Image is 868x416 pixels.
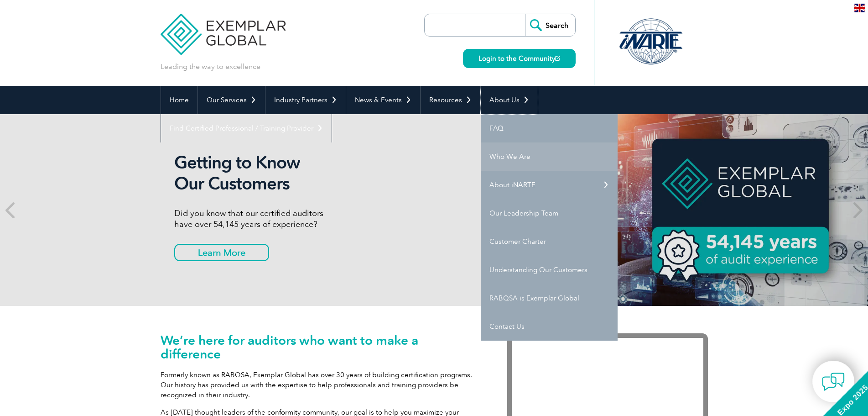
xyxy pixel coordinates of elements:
[481,171,618,199] a: About iNARTE
[481,284,618,312] a: RABQSA is Exemplar Global
[161,62,260,72] p: Leading the way to excellence
[161,370,480,400] p: Formerly known as RABQSA, Exemplar Global has over 30 years of building certification programs. O...
[481,227,618,256] a: Customer Charter
[174,208,516,230] p: Did you know that our certified auditors have over 54,145 years of experience?
[265,86,346,114] a: Industry Partners
[161,333,480,361] h1: We’re here for auditors who want to make a difference
[161,114,332,142] a: Find Certified Professional / Training Provider
[481,256,618,284] a: Understanding Our Customers
[481,86,538,114] a: About Us
[161,86,198,114] a: Home
[346,86,420,114] a: News & Events
[198,86,265,114] a: Our Services
[481,114,618,142] a: FAQ
[481,142,618,171] a: Who We Are
[854,4,865,12] img: en
[555,56,560,61] img: open_square.png
[421,86,480,114] a: Resources
[525,14,575,36] input: Search
[481,312,618,341] a: Contact Us
[481,199,618,227] a: Our Leadership Team
[174,152,516,194] h2: Getting to Know Our Customers
[463,49,576,68] a: Login to the Community
[822,370,845,393] img: contact-chat.png
[174,244,269,261] a: Learn More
